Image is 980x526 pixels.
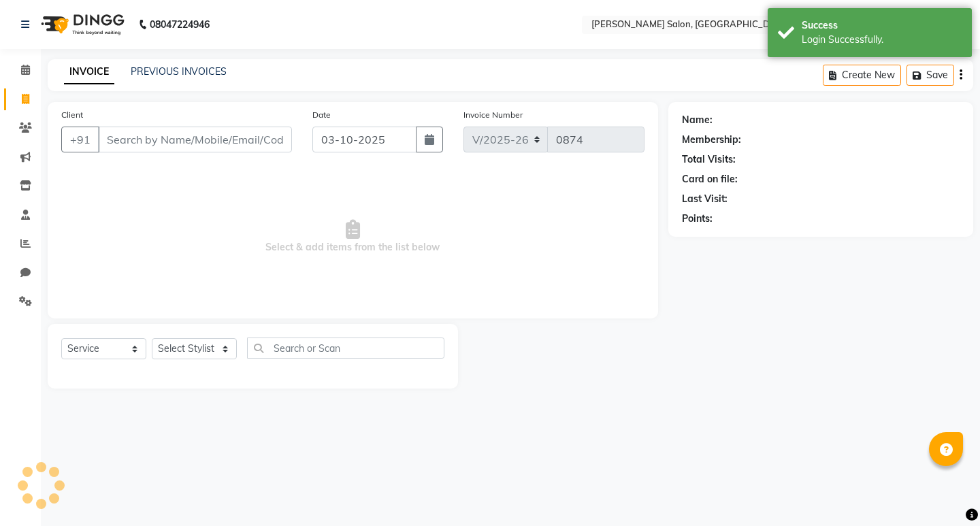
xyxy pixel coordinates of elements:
label: Client [61,109,83,121]
div: Success [802,18,962,33]
div: Total Visits: [682,152,736,167]
div: Last Visit: [682,192,728,206]
a: INVOICE [64,60,114,84]
button: Save [906,65,954,86]
button: +91 [61,127,99,152]
span: Select & add items from the list below [61,169,644,305]
div: Membership: [682,133,741,147]
img: logo [35,5,128,44]
input: Search or Scan [247,338,444,359]
div: Points: [682,212,713,226]
a: PREVIOUS INVOICES [131,65,227,78]
div: Card on file: [682,172,738,186]
label: Date [312,109,331,121]
div: Name: [682,113,713,127]
b: 08047224946 [150,5,210,44]
button: Create New [823,65,901,86]
label: Invoice Number [463,109,523,121]
div: Login Successfully. [802,33,962,47]
input: Search by Name/Mobile/Email/Code [98,127,292,152]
